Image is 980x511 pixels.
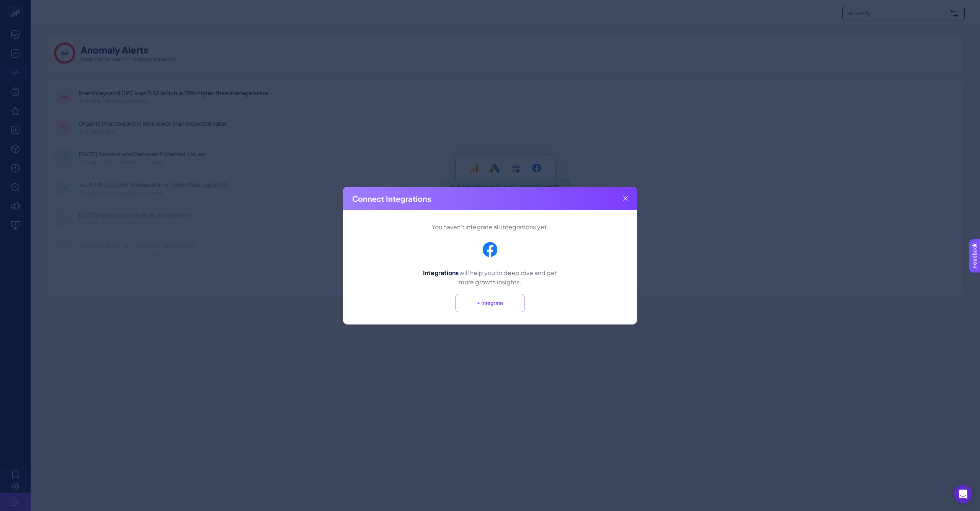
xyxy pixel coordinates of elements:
span: Feedback [5,2,29,8]
span: Integrations [423,267,459,277]
p: You haven’t integrate all integrations yet. [432,222,549,231]
div: Open Intercom Messenger [954,485,972,503]
span: will help you to deep dive and get more growth insights. [459,267,557,287]
button: + Integrate [456,294,524,312]
h2: Connect Integrations [352,193,431,204]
